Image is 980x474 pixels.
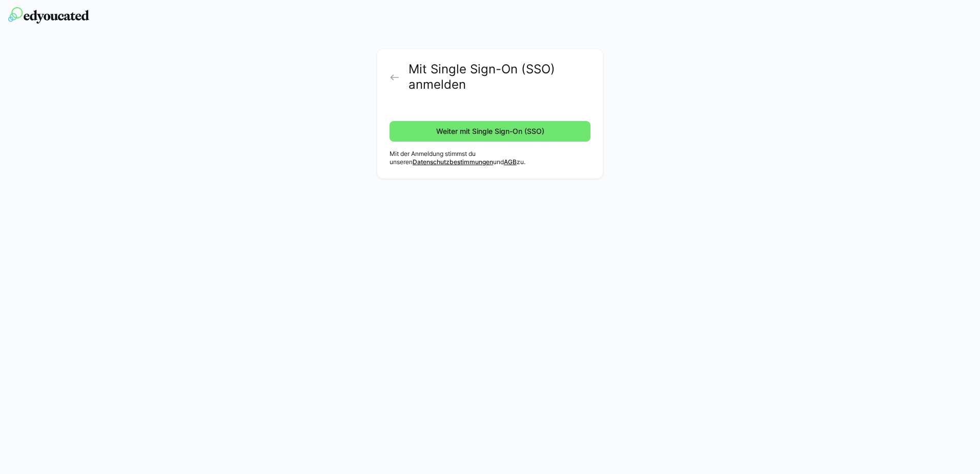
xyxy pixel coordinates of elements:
[413,158,493,166] a: Datenschutzbestimmungen
[8,7,89,24] img: edyoucated
[390,150,590,166] p: Mit der Anmeldung stimmst du unseren und zu.
[435,126,546,136] span: Weiter mit Single Sign-On (SSO)
[390,121,590,142] button: Weiter mit Single Sign-On (SSO)
[504,158,517,166] a: AGB
[409,62,590,92] h2: Mit Single Sign-On (SSO) anmelden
